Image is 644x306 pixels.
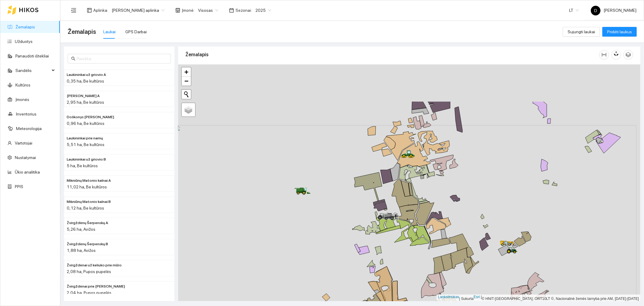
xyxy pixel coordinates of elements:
span: Žemalapis [68,27,96,37]
font: : [194,8,194,13]
button: Pradėti naują paiešką [182,90,191,99]
font: Žemalapis [185,52,209,57]
font: Įmonė [182,8,194,13]
font: Žvirgždėnai už keliuko prie mūro [67,263,122,267]
a: PPIS [15,184,23,189]
a: Sluoksniai [182,103,195,116]
font: 5 ha, Be kultūros [67,163,98,168]
span: Žvirgždėnų Šerpenskų A [67,220,108,226]
span: Donato Klimkevičiaus aplinka [112,6,165,15]
font: + [184,68,188,76]
button: Sujungti laukai [563,27,600,37]
span: LT [569,6,579,15]
font: Aplinka [93,8,107,13]
span: Doškonys Sabonienė A [67,93,100,99]
font: 5,26 ha, Avižos [67,227,95,232]
span: parduotuvė [175,8,180,13]
font: 2,95 ha, Be kultūros [67,100,104,105]
button: Pridėti laukus [602,27,637,37]
span: Žvirgždėnų Šerpenskų B [67,241,108,247]
span: 2025 [255,6,271,15]
font: : [251,8,252,13]
font: 0,35 ha, Be kultūros [67,79,104,83]
font: Mikniūnų Matonio kalnai A [67,178,111,183]
span: meniu sulankstymas [71,8,76,13]
a: Sujungti laukai [563,29,600,34]
a: Esri [474,295,480,299]
a: Užduotys [15,39,33,44]
font: 2,04 ha, Pupos pupelės [67,290,111,295]
font: 0,12 ha, Be kultūros [67,206,104,210]
a: Inventorius [16,112,37,116]
a: Nustatymai [15,155,36,160]
font: 5,51 ha, Be kultūros [67,142,104,147]
font: : [107,8,108,13]
font: Žemalapis [68,28,96,35]
font: − [184,77,188,85]
font: Visosas [198,8,213,13]
font: Laukininkai už griovio B [67,157,106,161]
button: stulpelio plotis [599,50,609,60]
a: Įmonės [15,97,29,102]
font: Sandėlis [15,68,32,73]
span: Mikniūnų Matonio kalnai B [67,199,111,205]
span: paieška [71,57,75,61]
font: Sujungti laukai [568,29,595,34]
font: 1,88 ha, Avižos [67,248,96,253]
span: Visosas [198,6,218,15]
font: Pridėti laukus [607,29,632,34]
font: GPS Darbai [125,29,147,34]
a: Panaudoti ištekliai [15,54,49,58]
span: Mikniūnų Matonio kalnai A [67,178,111,184]
button: meniu sulankstymas [68,4,80,16]
font: Doškonys [PERSON_NAME] [67,115,114,119]
a: Žemalapis [15,24,35,29]
font: | [481,295,482,299]
font: 11,02 ha, Be kultūros [67,184,107,189]
a: Ūkio analitika [15,170,40,174]
font: © HNIT-[GEOGRAPHIC_DATA]; ORT10LT ©, Nacionalinė žemės tarnyba prie AM, [DATE]-[DATE] [482,297,639,301]
a: Vartotojai [15,141,32,145]
span: Žvirgždėnai už keliuko prie mūro [67,262,122,268]
font: Laukininkai už griovio A [67,73,106,77]
span: kalendorius [229,8,234,13]
a: Meteorologija [16,126,42,131]
font: Sezonai [235,8,251,13]
span: Doškonys Sabonienė B. [67,114,114,120]
span: Žvirgždėnai prie mūro Močiutės [67,284,125,289]
a: Kultūros [15,83,30,87]
span: Laukininkai prie namų [67,135,103,141]
font: Žvirgždėnai prie [PERSON_NAME] [67,284,125,288]
font: 0,96 ha, Be kultūros [67,121,104,126]
a: Priartinti [182,67,191,76]
a: Atitolinti [182,76,191,86]
input: Paieška [77,55,167,62]
font: D [594,8,597,13]
a: Lankstinukas [438,295,459,299]
font: | Sukurta [459,297,474,301]
span: išdėstymas [87,8,92,13]
span: stulpelio plotis [600,52,609,57]
font: 2,08 ha, Pupos pupelės [67,269,111,274]
font: Žvirgždėnų Šerpenskų B [67,242,108,246]
font: Laukai [103,29,116,34]
a: Pridėti laukus [602,29,637,34]
font: Laukininkai prie namų [67,136,103,140]
font: Žvirgždėnų Šerpenskų A [67,221,108,225]
font: Mikniūnų Matonio kalnai B [67,200,111,204]
font: LT [569,8,573,13]
span: Laukininkai už griovio A [67,72,106,78]
font: [PERSON_NAME] A [67,94,100,98]
span: Laukininkai už griovio B [67,157,106,162]
font: [PERSON_NAME] [604,8,636,13]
